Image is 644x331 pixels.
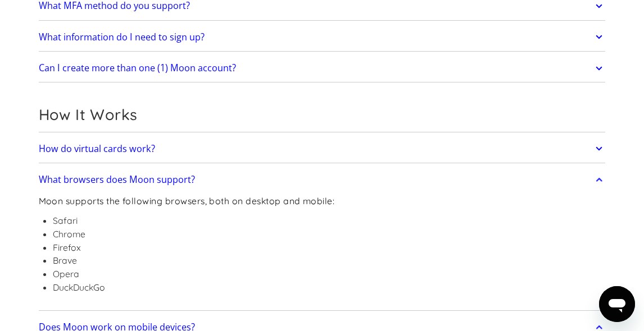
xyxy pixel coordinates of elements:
h2: How do virtual cards work? [39,144,155,154]
a: Can I create more than one (1) Moon account? [39,57,606,80]
p: Moon supports the following browsers, both on desktop and mobile: [39,195,335,208]
li: Chrome [53,228,335,241]
a: How do virtual cards work? [39,137,606,160]
li: Brave [53,254,335,268]
h2: Can I create more than one (1) Moon account? [39,63,236,73]
li: Opera [53,268,335,281]
h2: What MFA method do you support? [39,1,190,11]
h2: How It Works [39,105,606,123]
li: DuckDuckGo [53,281,335,295]
h2: What browsers does Moon support? [39,174,195,185]
iframe: Button to launch messaging window [599,286,635,322]
a: What browsers does Moon support? [39,168,606,191]
li: Safari [53,214,335,228]
li: Firefox [53,241,335,255]
a: What information do I need to sign up? [39,26,606,48]
h2: What information do I need to sign up? [39,32,205,43]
